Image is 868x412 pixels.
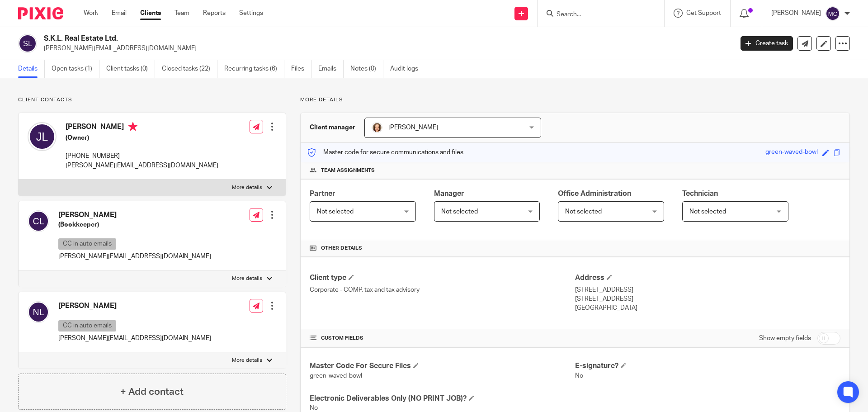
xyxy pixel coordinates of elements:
p: Client contacts [18,96,286,104]
h4: CUSTOM FIELDS [310,335,575,342]
span: Not selected [441,208,478,215]
p: Master code for secure communications and files [307,148,463,157]
p: [PERSON_NAME] [771,9,821,18]
a: Notes (0) [350,60,383,78]
span: Partner [310,190,335,197]
i: Primary [128,122,137,131]
h4: Master Code For Secure Files [310,361,575,371]
a: Files [291,60,311,78]
span: green-waved-bowl [310,373,362,379]
h4: [PERSON_NAME] [66,122,218,133]
a: Emails [318,60,344,78]
a: Closed tasks (22) [162,60,217,78]
img: svg%3E [826,6,840,21]
span: No [310,405,318,411]
p: Corporate - COMP, tax and tax advisory [310,285,575,294]
p: CC in auto emails [58,320,116,331]
span: Get Support [686,10,721,16]
img: svg%3E [28,301,49,323]
span: [PERSON_NAME] [388,124,438,131]
span: Manager [434,190,464,197]
h4: [PERSON_NAME] [58,210,211,220]
span: Technician [682,190,718,197]
img: avatar-thumb.jpg [372,122,382,133]
h4: [PERSON_NAME] [58,301,211,311]
h4: + Add contact [120,385,184,399]
img: svg%3E [28,122,57,151]
h4: E-signature? [575,361,840,371]
h3: Client manager [310,123,355,132]
div: green-waved-bowl [765,147,818,158]
h5: (Owner) [66,133,218,142]
h5: (Bookkeeper) [58,220,211,229]
p: More details [232,275,262,282]
p: [STREET_ADDRESS] [575,285,840,294]
a: Email [112,9,127,18]
a: Clients [140,9,161,18]
p: CC in auto emails [58,238,116,250]
h4: Client type [310,273,575,283]
p: More details [300,96,850,104]
a: Audit logs [390,60,425,78]
a: Open tasks (1) [52,60,99,78]
p: [STREET_ADDRESS] [575,294,840,303]
a: Recurring tasks (6) [224,60,284,78]
span: Other details [321,245,362,252]
img: svg%3E [18,34,37,53]
h2: S.K.L. Real Estate Ltd. [44,34,590,43]
a: Work [84,9,98,18]
span: Not selected [565,208,602,215]
a: Reports [203,9,226,18]
span: Not selected [689,208,726,215]
span: Team assignments [321,167,375,174]
p: [PERSON_NAME][EMAIL_ADDRESS][DOMAIN_NAME] [58,334,211,343]
p: [PERSON_NAME][EMAIL_ADDRESS][DOMAIN_NAME] [58,252,211,261]
p: [PERSON_NAME][EMAIL_ADDRESS][DOMAIN_NAME] [44,44,727,53]
h4: Electronic Deliverables Only (NO PRINT JOB)? [310,394,575,403]
a: Settings [239,9,263,18]
img: svg%3E [28,210,49,232]
a: Team [175,9,189,18]
a: Details [18,60,45,78]
span: Office Administration [558,190,631,197]
p: More details [232,184,262,191]
p: [GEOGRAPHIC_DATA] [575,303,840,313]
a: Create task [741,36,793,51]
label: Show empty fields [759,334,811,343]
img: Pixie [18,7,63,19]
input: Search [556,11,637,19]
p: More details [232,357,262,364]
h4: Address [575,273,840,283]
span: Not selected [317,208,354,215]
a: Client tasks (0) [106,60,155,78]
p: [PHONE_NUMBER] [66,152,218,161]
span: No [575,373,583,379]
p: [PERSON_NAME][EMAIL_ADDRESS][DOMAIN_NAME] [66,161,218,170]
